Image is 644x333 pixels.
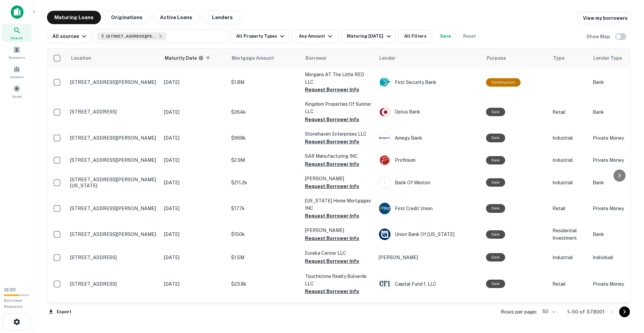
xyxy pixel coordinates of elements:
[305,152,372,160] p: SAR Manufacturing INC
[70,135,157,141] p: [STREET_ADDRESS][PERSON_NAME]
[501,308,537,316] p: Rows per page:
[70,231,157,237] p: [STREET_ADDRESS][PERSON_NAME]
[305,100,372,115] p: Kingdom Properties Of Sumter LLC
[2,82,32,100] a: Saved
[379,203,390,214] img: picture
[305,197,372,212] p: [US_STATE] Home Mortgages INC
[552,205,586,212] p: Retail
[552,134,586,142] p: Industrial
[164,205,224,212] p: [DATE]
[379,154,390,166] img: picture
[164,280,224,288] p: [DATE]
[305,227,372,234] p: [PERSON_NAME]
[347,32,392,40] div: Maturing [DATE]
[161,49,228,67] th: Maturity dates displayed may be estimated. Please contact the lender for the most accurate maturi...
[379,177,479,189] div: Bank Of Weston
[305,71,372,86] p: Morgans AT The Little RED LLC
[11,5,23,19] img: capitalize-icon.png
[379,254,479,261] p: [PERSON_NAME]
[231,156,298,164] p: $2.9M
[619,306,630,317] button: Go to next page
[231,179,298,186] p: $211.2k
[305,115,359,124] button: Request Borrower Info
[552,227,586,242] p: Residential Investment
[305,212,359,220] button: Request Borrower Info
[52,32,88,40] div: All sources
[486,134,505,142] div: Sale
[164,179,224,186] p: [DATE]
[231,108,298,116] p: $264k
[486,78,521,87] div: This loan purpose was for construction
[540,307,556,317] div: 50
[305,287,359,295] button: Request Borrower Info
[379,77,390,88] img: picture
[610,279,644,312] iframe: Chat Widget
[486,156,505,164] div: Sale
[552,108,586,116] p: Retail
[231,79,298,86] p: $1.8M
[70,79,157,85] p: [STREET_ADDRESS][PERSON_NAME]
[578,12,631,24] a: View my borrowers
[379,106,390,118] img: picture
[165,54,204,62] div: Maturity dates displayed may be estimated. Please contact the lender for the most accurate maturi...
[486,178,505,187] div: Sale
[47,307,73,317] button: Export
[435,30,456,43] button: Save your search to get updates of matches that match your search criteria.
[164,231,224,238] p: [DATE]
[487,54,515,62] span: Purpose
[552,254,586,261] p: Industrial
[593,54,622,62] span: Lender Type
[164,134,224,142] p: [DATE]
[341,30,395,43] button: Maturing [DATE]
[302,49,375,67] th: Borrower
[9,55,25,60] span: Borrowers
[10,74,23,80] span: Contacts
[164,156,224,164] p: [DATE]
[306,54,327,62] span: Borrower
[379,278,390,290] img: picture
[379,228,479,240] div: Union Bank Of [US_STATE]
[379,278,479,290] div: Capital Fund 1, LLC
[549,49,589,67] th: Type
[305,234,359,242] button: Request Borrower Info
[486,108,505,116] div: Sale
[305,257,359,265] button: Request Borrower Info
[202,11,243,24] button: Lenders
[486,204,505,212] div: Sale
[305,86,359,94] button: Request Borrower Info
[47,30,91,43] button: All sources
[70,281,157,287] p: [STREET_ADDRESS]
[231,205,298,212] p: $177k
[231,30,289,43] button: All Property Types
[2,43,32,61] a: Borrowers
[12,94,22,99] span: Saved
[379,54,395,62] span: Lender
[70,157,157,163] p: [STREET_ADDRESS][PERSON_NAME]
[379,106,479,118] div: Optus Bank
[164,108,224,116] p: [DATE]
[104,11,150,24] button: Originations
[165,54,197,62] h6: Maturity Date
[398,30,432,43] button: All Filters
[4,298,23,309] span: Borrower Requests
[379,177,390,188] img: bankofweston.com.png
[2,63,32,81] a: Contacts
[486,253,505,261] div: Sale
[164,79,224,86] p: [DATE]
[553,54,565,62] span: Type
[292,30,339,43] button: Any Amount
[67,49,161,67] th: Location
[305,130,372,138] p: Stonehaven Enterprises LLC
[379,202,479,215] div: First Credit Union
[305,160,359,168] button: Request Borrower Info
[11,35,23,41] span: Search
[228,49,302,67] th: Mortgage Amount
[94,30,228,43] button: [STREET_ADDRESS][PERSON_NAME]
[305,182,359,190] button: Request Borrower Info
[486,280,505,288] div: Sale
[305,175,372,182] p: [PERSON_NAME]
